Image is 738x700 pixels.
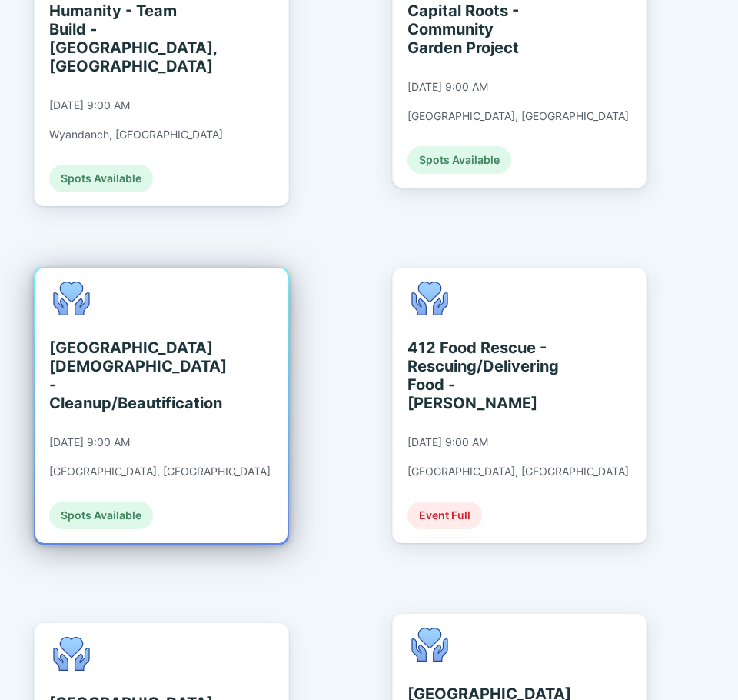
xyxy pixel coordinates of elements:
div: Spots Available [49,502,153,529]
div: Spots Available [49,165,153,192]
div: [GEOGRAPHIC_DATA], [GEOGRAPHIC_DATA] [407,465,629,478]
div: Event Full [407,502,482,529]
div: [GEOGRAPHIC_DATA], [GEOGRAPHIC_DATA] [49,465,271,478]
div: Capital Roots - Community Garden Project [407,2,548,57]
div: [DATE] 9:00 AM [49,435,130,449]
div: [DATE] 9:00 AM [407,80,488,94]
div: [GEOGRAPHIC_DATA], [GEOGRAPHIC_DATA] [407,109,629,123]
div: [DATE] 9:00 AM [407,435,488,449]
div: Spots Available [407,146,511,174]
div: Wyandanch, [GEOGRAPHIC_DATA] [49,128,223,142]
div: 412 Food Rescue - Rescuing/Delivering Food - [PERSON_NAME] [407,338,548,412]
div: [GEOGRAPHIC_DATA][DEMOGRAPHIC_DATA] - Cleanup/Beautification [49,338,190,412]
div: [DATE] 9:00 AM [49,98,130,112]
